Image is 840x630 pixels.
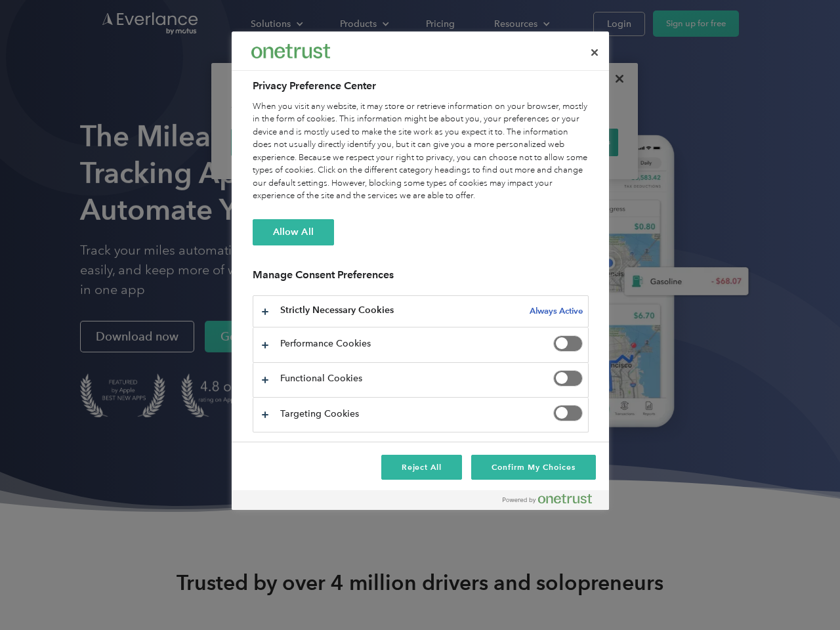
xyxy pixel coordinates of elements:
[251,38,330,64] div: Everlance
[253,78,589,94] h2: Privacy Preference Center
[232,31,609,510] div: Privacy Preference Center
[580,38,609,67] button: Close
[253,268,589,289] h3: Manage Consent Preferences
[253,219,334,245] button: Allow All
[471,455,595,480] button: Confirm My Choices
[503,493,592,504] img: Powered by OneTrust Opens in a new Tab
[251,44,330,58] img: Everlance
[503,493,602,510] a: Powered by OneTrust Opens in a new Tab
[253,100,589,203] div: When you visit any website, it may store or retrieve information on your browser, mostly in the f...
[381,455,463,480] button: Reject All
[232,31,609,510] div: Preference center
